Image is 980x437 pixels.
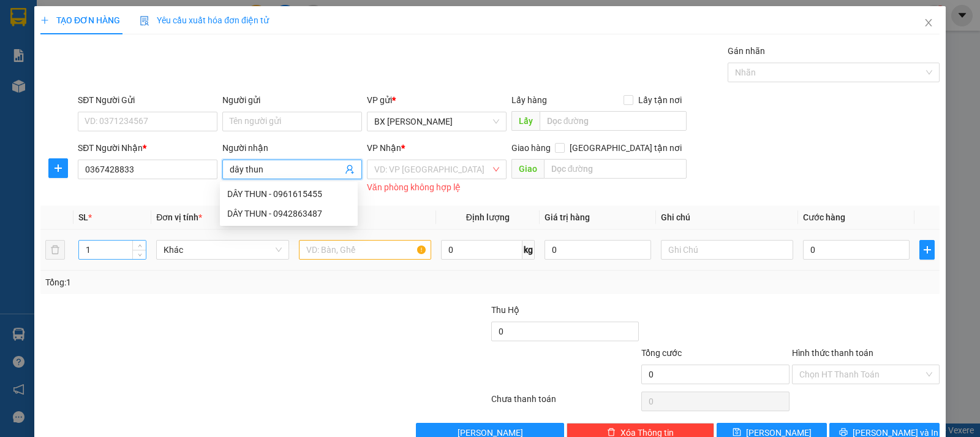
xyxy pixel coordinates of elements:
[78,141,217,155] div: SĐT Người Nhận
[140,15,269,25] span: Yêu cầu xuất hóa đơn điện tử
[40,15,120,25] span: TẠO ĐƠN HÀNG
[924,18,933,28] span: close
[374,112,499,131] span: BX Phạm Văn Đồng
[132,250,146,259] span: Decrease Value
[156,212,202,222] span: Đơn vị tính
[545,212,590,222] span: Giá trị hàng
[164,241,281,259] span: Khác
[222,141,362,155] div: Người nhận
[522,240,535,260] span: kg
[220,184,358,204] div: DÂY THUN - 0961615455
[140,16,149,26] img: icon
[220,204,358,223] div: DÂY THUN - 0942863487
[511,159,544,179] span: Giao
[227,207,350,220] div: DÂY THUN - 0942863487
[728,46,765,56] label: Gán nhãn
[490,392,640,414] div: Chưa thanh toán
[803,212,845,222] span: Cước hàng
[656,206,798,230] th: Ghi chú
[132,241,146,250] span: Increase Value
[78,93,217,107] div: SĐT Người Gửi
[633,93,687,107] span: Lấy tận nơi
[299,240,431,260] input: VD: Bàn, Ghế
[544,159,687,179] input: Dọc đường
[511,95,547,105] span: Lấy hàng
[491,305,519,315] span: Thu Hộ
[511,143,551,153] span: Giao hàng
[48,158,68,178] button: plus
[78,212,88,222] span: SL
[345,164,355,174] span: user-add
[367,143,401,153] span: VP Nhận
[367,93,507,107] div: VP gửi
[40,16,49,25] span: plus
[136,242,143,250] span: up
[540,111,687,131] input: Dọc đường
[792,348,873,358] label: Hình thức thanh toán
[919,240,935,260] button: plus
[227,187,350,201] div: DÂY THUN - 0961615455
[661,240,793,260] input: Ghi Chú
[45,276,379,289] div: Tổng: 1
[136,251,143,258] span: down
[565,141,687,155] span: [GEOGRAPHIC_DATA] tận nơi
[920,245,934,255] span: plus
[49,163,67,173] span: plus
[222,93,362,107] div: Người gửi
[45,240,65,260] button: delete
[911,6,946,41] button: Close
[466,212,510,222] span: Định lượng
[545,240,651,260] input: 0
[641,348,682,358] span: Tổng cước
[511,111,540,131] span: Lấy
[367,180,507,195] div: Văn phòng không hợp lệ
